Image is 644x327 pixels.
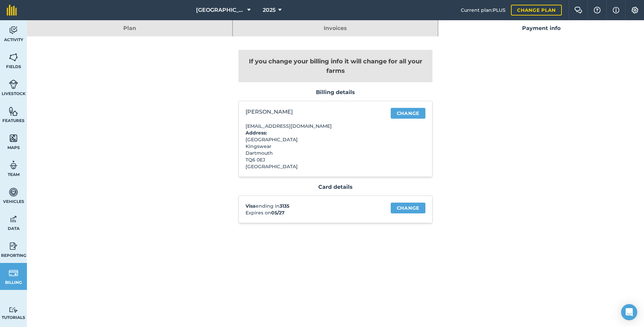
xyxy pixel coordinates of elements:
[238,184,432,190] h3: Card details
[438,20,644,36] a: Payment info
[246,143,381,150] div: Kingswear
[391,203,425,213] a: Change
[263,6,276,14] span: 2025
[9,52,18,62] img: svg+xml;base64,PHN2ZyB4bWxucz0iaHR0cDovL3d3dy53My5vcmcvMjAwMC9zdmciIHdpZHRoPSI1NiIgaGVpZ2h0PSI2MC...
[271,210,285,216] strong: 05/27
[246,108,381,116] p: [PERSON_NAME]
[621,304,637,320] div: Open Intercom Messenger
[511,5,562,16] a: Change plan
[9,133,18,143] img: svg+xml;base64,PHN2ZyB4bWxucz0iaHR0cDovL3d3dy53My5vcmcvMjAwMC9zdmciIHdpZHRoPSI1NiIgaGVpZ2h0PSI2MC...
[9,307,18,313] img: svg+xml;base64,PD94bWwgdmVyc2lvbj0iMS4wIiBlbmNvZGluZz0idXRmLTgiPz4KPCEtLSBHZW5lcmF0b3I6IEFkb2JlIE...
[280,203,289,209] strong: 3135
[246,136,381,143] div: [GEOGRAPHIC_DATA]
[246,156,381,163] div: TQ6 0EJ
[9,214,18,224] img: svg+xml;base64,PD94bWwgdmVyc2lvbj0iMS4wIiBlbmNvZGluZz0idXRmLTgiPz4KPCEtLSBHZW5lcmF0b3I6IEFkb2JlIE...
[233,20,438,36] a: Invoices
[593,7,601,13] img: A question mark icon
[246,123,381,129] p: [EMAIL_ADDRESS][DOMAIN_NAME]
[196,6,245,14] span: [GEOGRAPHIC_DATA]
[9,187,18,197] img: svg+xml;base64,PD94bWwgdmVyc2lvbj0iMS4wIiBlbmNvZGluZz0idXRmLTgiPz4KPCEtLSBHZW5lcmF0b3I6IEFkb2JlIE...
[246,150,381,156] div: Dartmouth
[9,79,18,89] img: svg+xml;base64,PD94bWwgdmVyc2lvbj0iMS4wIiBlbmNvZGluZz0idXRmLTgiPz4KPCEtLSBHZW5lcmF0b3I6IEFkb2JlIE...
[9,241,18,251] img: svg+xml;base64,PD94bWwgdmVyc2lvbj0iMS4wIiBlbmNvZGluZz0idXRmLTgiPz4KPCEtLSBHZW5lcmF0b3I6IEFkb2JlIE...
[613,6,619,14] img: svg+xml;base64,PHN2ZyB4bWxucz0iaHR0cDovL3d3dy53My5vcmcvMjAwMC9zdmciIHdpZHRoPSIxNyIgaGVpZ2h0PSIxNy...
[249,58,422,75] strong: If you change your billing info it will change for all your farms
[391,108,425,119] a: Change
[7,5,17,16] img: fieldmargin Logo
[9,160,18,170] img: svg+xml;base64,PD94bWwgdmVyc2lvbj0iMS4wIiBlbmNvZGluZz0idXRmLTgiPz4KPCEtLSBHZW5lcmF0b3I6IEFkb2JlIE...
[9,25,18,35] img: svg+xml;base64,PD94bWwgdmVyc2lvbj0iMS4wIiBlbmNvZGluZz0idXRmLTgiPz4KPCEtLSBHZW5lcmF0b3I6IEFkb2JlIE...
[461,6,506,14] span: Current plan : PLUS
[246,203,381,209] p: ending in
[246,129,381,136] h4: Address:
[631,7,639,13] img: A cog icon
[246,163,381,170] div: [GEOGRAPHIC_DATA]
[27,20,232,36] a: Plan
[9,106,18,116] img: svg+xml;base64,PHN2ZyB4bWxucz0iaHR0cDovL3d3dy53My5vcmcvMjAwMC9zdmciIHdpZHRoPSI1NiIgaGVpZ2h0PSI2MC...
[574,7,582,13] img: Two speech bubbles overlapping with the left bubble in the forefront
[9,268,18,278] img: svg+xml;base64,PD94bWwgdmVyc2lvbj0iMS4wIiBlbmNvZGluZz0idXRmLTgiPz4KPCEtLSBHZW5lcmF0b3I6IEFkb2JlIE...
[246,203,256,209] strong: Visa
[238,89,432,96] h3: Billing details
[246,209,381,216] p: Expires on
